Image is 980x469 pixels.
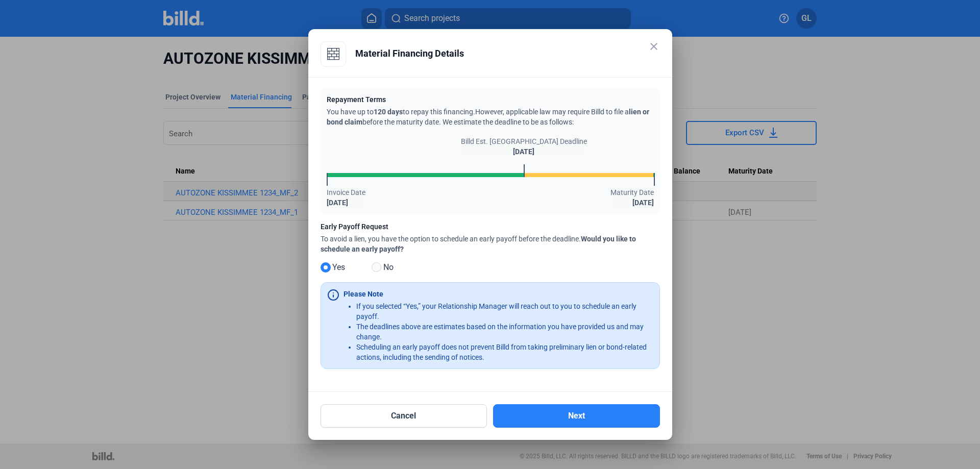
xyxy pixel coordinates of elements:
[610,187,654,198] span: Maturity Date
[328,261,345,274] span: Yes
[327,107,654,127] div: You have up to to repay this financing. However, applicable law may require Billd to file a befor...
[356,301,653,322] li: If you selected “Yes,” your Relationship Manager will reach out to you to schedule an early payoff.
[327,187,365,198] span: Invoice Date
[327,94,654,105] div: Repayment Terms
[356,322,653,342] li: The deadlines above are estimates based on the information you have provided us and may change.
[648,40,660,53] mat-icon: close
[493,404,660,428] button: Next
[321,234,660,254] div: To avoid a lien, you have the option to schedule an early payoff before the deadline.
[513,147,534,156] strong: [DATE]
[321,404,487,428] button: Cancel
[632,199,654,207] strong: [DATE]
[344,289,383,299] div: Please Note
[356,342,653,362] li: Scheduling an early payoff does not prevent Billd from taking preliminary lien or bond-related ac...
[461,136,587,146] span: Billd Est. [GEOGRAPHIC_DATA] Deadline
[327,199,348,207] strong: [DATE]
[379,261,394,274] span: No
[374,108,403,116] span: 120 days
[321,221,660,234] label: Early Payoff Request
[355,41,660,66] div: Material Financing Details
